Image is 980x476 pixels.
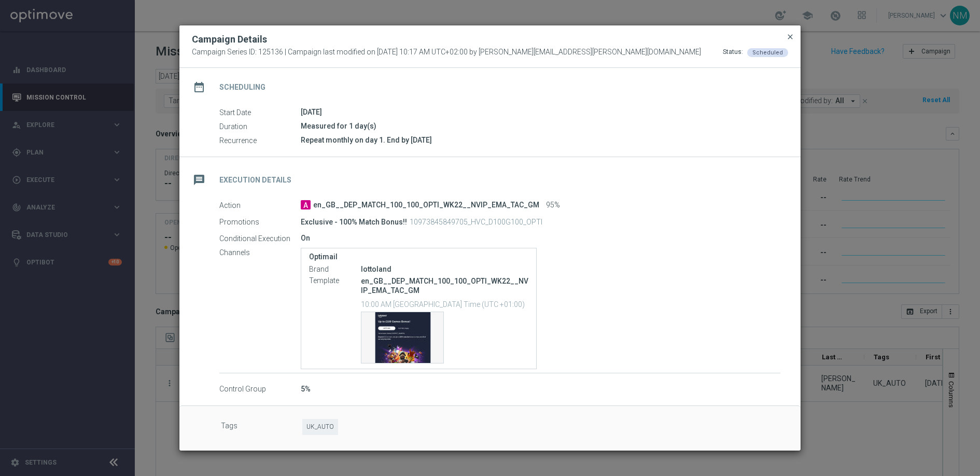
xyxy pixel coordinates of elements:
[723,48,743,57] div: Status:
[219,248,301,257] label: Channels
[219,108,301,117] label: Start Date
[221,419,302,435] label: Tags
[361,276,528,295] p: en_GB__DEP_MATCH_100_100_OPTI_WK22__NVIP_EMA_TAC_GM
[313,201,539,210] span: en_GB__DEP_MATCH_100_100_OPTI_WK22__NVIP_EMA_TAC_GM
[301,121,780,131] div: Measured for 1 day(s)
[301,233,780,243] div: On
[309,253,528,261] label: Optimail
[219,82,265,92] h2: Scheduling
[752,49,783,56] span: Scheduled
[219,234,301,243] label: Conditional Execution
[301,135,780,145] div: Repeat monthly on day 1. End by [DATE]
[301,107,780,117] div: [DATE]
[301,217,407,227] p: Exclusive - 100% Match Bonus!!
[410,217,542,227] p: 10973845849705_HVC_D100G100_OPTI
[361,264,528,274] div: lottoland
[361,299,528,309] p: 10:00 AM [GEOGRAPHIC_DATA] Time (UTC +01:00)
[302,419,338,435] span: UK_AUTO
[546,201,560,210] span: 95%
[219,385,301,394] label: Control Group
[301,384,780,394] div: 5%
[192,33,267,46] h2: Campaign Details
[190,171,208,189] i: message
[190,78,208,96] i: date_range
[309,276,361,286] label: Template
[747,48,788,56] colored-tag: Scheduled
[219,122,301,131] label: Duration
[219,201,301,210] label: Action
[301,200,311,209] span: A
[192,48,701,57] span: Campaign Series ID: 125136 | Campaign last modified on [DATE] 10:17 AM UTC+02:00 by [PERSON_NAME]...
[219,136,301,145] label: Recurrence
[309,265,361,274] label: Brand
[219,217,301,227] label: Promotions
[219,175,291,185] h2: Execution Details
[786,33,794,41] span: close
